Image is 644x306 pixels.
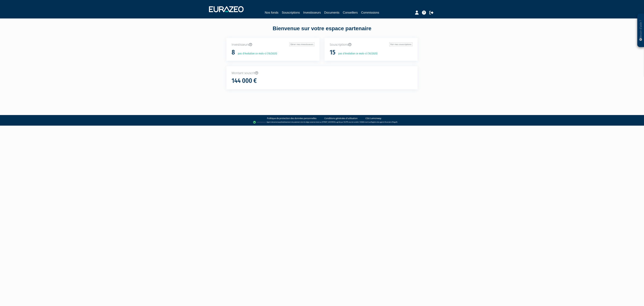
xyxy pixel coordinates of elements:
[265,10,278,15] a: Nos fonds
[232,77,257,84] h1: 144 000 €
[273,121,281,123] a: Lemonway
[330,49,335,56] h1: 15
[343,10,358,15] a: Conseillers
[209,6,244,12] img: 1732889491-logotype_eurazeo_blanc_rvb.png
[361,10,379,15] a: Commissions
[3,121,641,124] div: - Agent de (établissement de paiement dont le siège social est situé au [STREET_ADDRESS], agréé p...
[289,42,314,46] a: Gérer mes investisseurs
[336,52,378,56] p: pas d'évolution ce mois-ci (10/2025)
[232,71,412,75] p: Montant souscrit
[639,15,643,46] p: Besoin d'aide ?
[389,42,412,46] a: Voir mes souscriptions
[324,117,358,120] a: Conditions générales d'utilisation
[303,10,321,15] a: Investisseurs
[371,121,397,123] a: Registre des agents financiers (Regafi)
[330,42,412,47] p: Souscriptions
[282,10,300,15] a: Souscriptions
[365,117,381,120] a: CGU Lemonway
[232,49,235,56] h1: 8
[324,10,339,15] a: Documents
[235,52,277,56] p: pas d'évolution ce mois-ci (10/2025)
[224,25,420,38] div: Bienvenue sur votre espace partenaire
[253,121,266,124] img: logo-lemonway.png
[267,117,316,120] a: Politique de protection des données personnelles
[232,42,314,47] p: Investisseurs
